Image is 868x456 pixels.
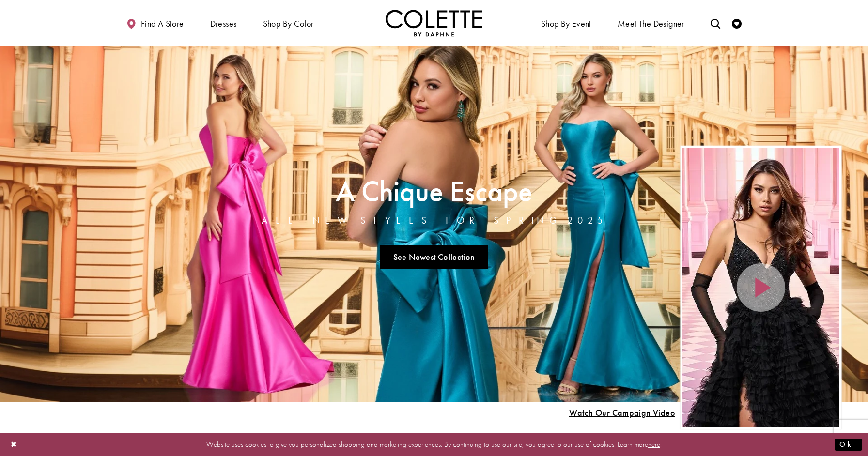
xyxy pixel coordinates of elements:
ul: Slider Links [259,241,609,273]
a: Toggle search [708,10,723,36]
span: Find a store [141,19,184,29]
a: See Newest Collection A Chique Escape All New Styles For Spring 2025 [380,245,488,269]
a: here [648,440,660,449]
span: Shop by color [261,10,316,36]
span: Shop By Event [539,10,594,36]
button: Submit Dialog [835,439,862,451]
button: Close Dialog [6,436,22,453]
img: Colette by Daphne [386,10,482,36]
p: Website uses cookies to give you personalized shopping and marketing experiences. By continuing t... [70,438,798,451]
span: Shop by color [263,19,314,29]
span: Dresses [208,10,239,36]
a: Meet the designer [615,10,687,36]
a: Check Wishlist [729,10,744,36]
span: Dresses [210,19,237,29]
span: Play Slide #15 Video [569,408,675,418]
a: Find a store [124,10,186,36]
span: Meet the designer [618,19,684,29]
span: Shop By Event [541,19,591,29]
a: Visit Home Page [386,10,482,36]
